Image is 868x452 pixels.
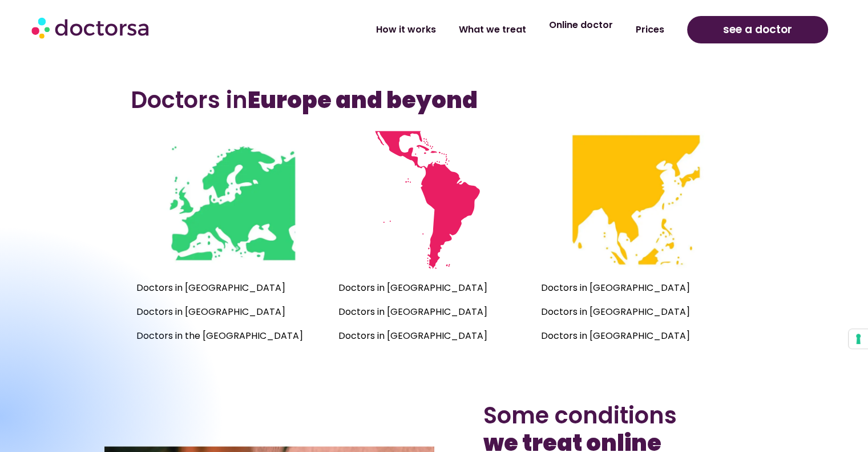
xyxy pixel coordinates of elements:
[338,304,529,320] p: Doctors in [GEOGRAPHIC_DATA]
[447,17,538,43] a: What we treat
[541,280,732,296] p: Doctors in [GEOGRAPHIC_DATA]
[136,304,327,320] p: Doctors in [GEOGRAPHIC_DATA]
[624,17,676,43] a: Prices
[541,328,732,344] p: Doctors in [GEOGRAPHIC_DATA]
[365,131,503,269] img: Mini map of the countries where Doctorsa is available - Latin America
[229,17,676,43] nav: Menu
[136,328,327,344] p: Doctors in the [GEOGRAPHIC_DATA]
[723,21,792,39] span: see a doctor
[687,16,828,43] a: see a doctor
[849,329,868,349] button: Your consent preferences for tracking technologies
[338,328,529,344] p: Doctors in [GEOGRAPHIC_DATA]
[136,280,327,296] p: Doctors in [GEOGRAPHIC_DATA]
[538,12,624,38] a: Online doctor
[365,17,447,43] a: How it works
[541,304,732,320] p: Doctors in [GEOGRAPHIC_DATA]
[248,84,478,116] b: Europe and beyond
[338,280,529,296] p: Doctors in [GEOGRAPHIC_DATA]
[131,86,737,114] h3: Doctors in
[567,131,705,269] img: Mini map of the countries where Doctorsa is available - Southeast Asia
[163,131,301,269] img: Mini map of the countries where Doctorsa is available - Europe, UK and Turkey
